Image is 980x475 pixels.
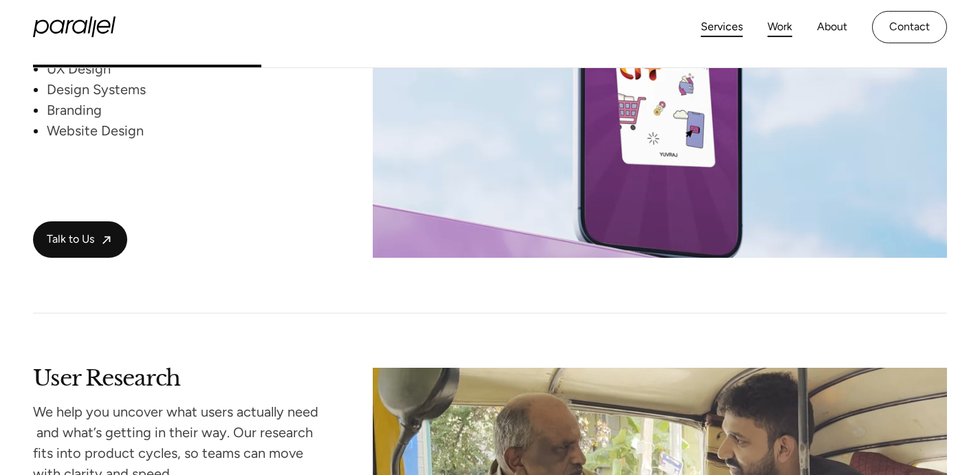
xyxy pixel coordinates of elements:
[701,17,743,37] a: Services
[33,368,320,386] h2: User Research
[872,11,947,43] a: Contact
[33,16,116,37] a: home
[817,17,847,37] a: About
[47,232,94,247] span: Talk to Us
[33,221,127,258] a: Talk to Us
[767,17,792,37] a: Work
[47,79,320,100] div: Design Systems
[47,58,320,79] div: UX Design
[47,120,320,141] div: Website Design
[47,100,320,120] div: Branding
